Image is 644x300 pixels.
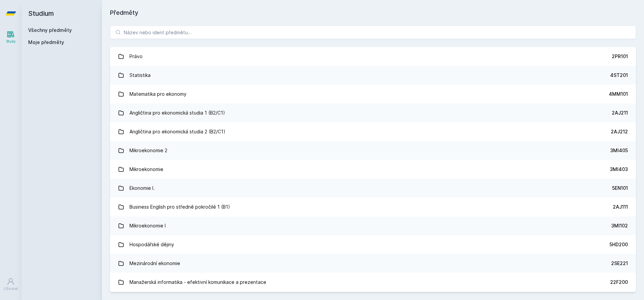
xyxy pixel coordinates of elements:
[129,125,225,138] div: Angličtina pro ekonomická studia 2 (B2/C1)
[610,279,628,286] div: 22F200
[110,141,636,160] a: Mikroekonomie 2 3MI405
[110,8,636,17] h1: Předměty
[129,275,266,289] div: Manažerská informatika - efektivní komunikace a prezentace
[110,66,636,85] a: Statistika 4ST201
[6,39,16,44] div: Study
[110,85,636,103] a: Matematika pro ekonomy 4MM101
[110,273,636,292] a: Manažerská informatika - efektivní komunikace a prezentace 22F200
[110,122,636,141] a: Angličtina pro ekonomická studia 2 (B2/C1) 2AJ212
[612,53,628,60] div: 2PR101
[110,254,636,273] a: Mezinárodní ekonomie 2SE221
[129,50,143,63] div: Právo
[129,238,174,251] div: Hospodářské dějiny
[610,72,628,79] div: 4ST201
[110,179,636,198] a: Ekonomie I. 5EN101
[612,185,628,191] div: 5EN101
[28,39,64,46] span: Moje předměty
[110,198,636,216] a: Business English pro středně pokročilé 1 (B1) 2AJ111
[609,91,628,97] div: 4MM101
[611,222,628,229] div: 3MI102
[129,69,151,82] div: Statistika
[611,260,628,267] div: 2SE221
[129,219,166,232] div: Mikroekonomie I
[4,286,18,291] div: Uživatel
[129,200,230,214] div: Business English pro středně pokročilé 1 (B1)
[610,147,628,154] div: 3MI405
[129,144,167,157] div: Mikroekonomie 2
[612,110,628,116] div: 2AJ211
[613,204,628,210] div: 2AJ111
[129,87,186,101] div: Matematika pro ekonomy
[129,163,163,176] div: Mikroekonomie
[1,274,20,295] a: Uživatel
[28,27,72,33] a: Všechny předměty
[110,47,636,66] a: Právo 2PR101
[129,181,155,195] div: Ekonomie I.
[129,106,225,120] div: Angličtina pro ekonomická studia 1 (B2/C1)
[110,26,636,39] input: Název nebo ident předmětu…
[1,27,20,47] a: Study
[610,166,628,173] div: 3MI403
[110,103,636,122] a: Angličtina pro ekonomická studia 1 (B2/C1) 2AJ211
[110,235,636,254] a: Hospodářské dějiny 5HD200
[611,128,628,135] div: 2AJ212
[609,241,628,248] div: 5HD200
[110,216,636,235] a: Mikroekonomie I 3MI102
[110,160,636,179] a: Mikroekonomie 3MI403
[129,257,180,270] div: Mezinárodní ekonomie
